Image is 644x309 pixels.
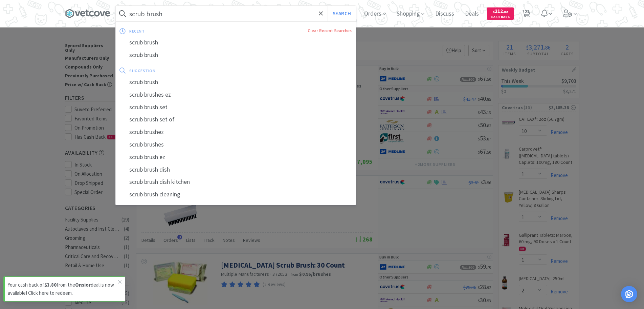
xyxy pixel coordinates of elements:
span: Cash Back [491,15,510,20]
p: Your cash back of from the deal is now available! Click here to redeem. [8,281,118,297]
div: scrub brushez [116,126,356,138]
div: scrub brush [116,76,356,89]
div: Open Intercom Messenger [621,286,637,302]
div: scrub brush set of [116,113,356,126]
div: scrub brushes ez [116,89,356,101]
div: scrub brushes [116,138,356,151]
div: scrub brush set [116,101,356,114]
span: 212 [493,8,508,14]
button: Search [328,6,356,21]
a: Discuss [432,11,457,17]
div: suggestion [129,65,253,76]
a: $212.82Cash Back [487,4,514,23]
div: scrub brush ez [116,151,356,163]
div: scrub brush [116,49,356,61]
div: scrub brush [116,36,356,49]
span: . 82 [503,9,508,14]
div: scrub brush dish [116,163,356,176]
a: 21 [519,12,533,18]
a: Deals [462,11,482,17]
strong: Onsior [75,282,91,288]
div: scrub brush cleaning [116,188,356,201]
strong: $3.80 [44,282,57,288]
input: Search by item, sku, manufacturer, ingredient, size... [116,6,356,21]
div: recent [129,26,226,36]
div: scrub brush dish kitchen [116,176,356,188]
a: Clear Recent Searches [308,28,352,34]
span: $ [493,9,495,14]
